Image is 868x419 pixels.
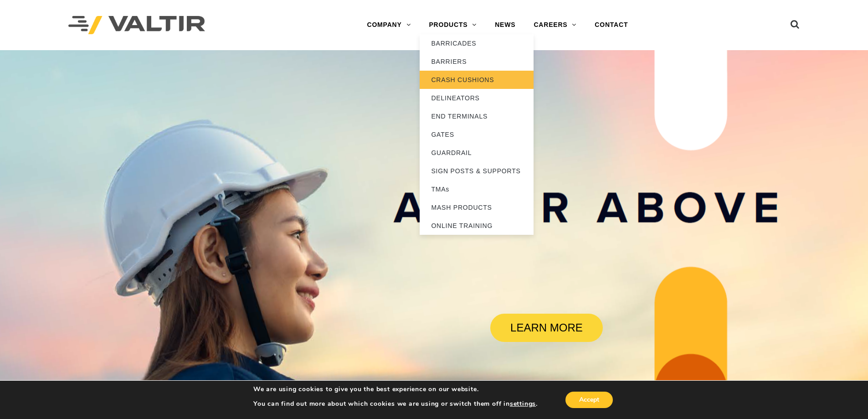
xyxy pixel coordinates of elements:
a: SIGN POSTS & SUPPORTS [420,162,534,180]
a: CAREERS [524,16,586,34]
a: CONTACT [586,16,637,34]
a: END TERMINALS [420,107,534,125]
a: NEWS [486,16,524,34]
a: COMPANY [358,16,420,34]
button: settings [510,400,536,408]
a: DELINEATORS [420,89,534,107]
a: GUARDRAIL [420,144,534,162]
a: PRODUCTS [420,16,486,34]
img: Valtir [68,16,205,35]
button: Accept [565,392,613,408]
a: BARRIERS [420,52,534,71]
a: BARRICADES [420,34,534,52]
a: LEARN MORE [490,314,602,342]
a: MASH PRODUCTS [420,198,534,217]
a: GATES [420,125,534,144]
a: TMAs [420,180,534,198]
p: We are using cookies to give you the best experience on our website. [253,385,538,393]
a: CRASH CUSHIONS [420,71,534,89]
p: You can find out more about which cookies we are using or switch them off in . [253,400,538,408]
a: ONLINE TRAINING [420,217,534,235]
